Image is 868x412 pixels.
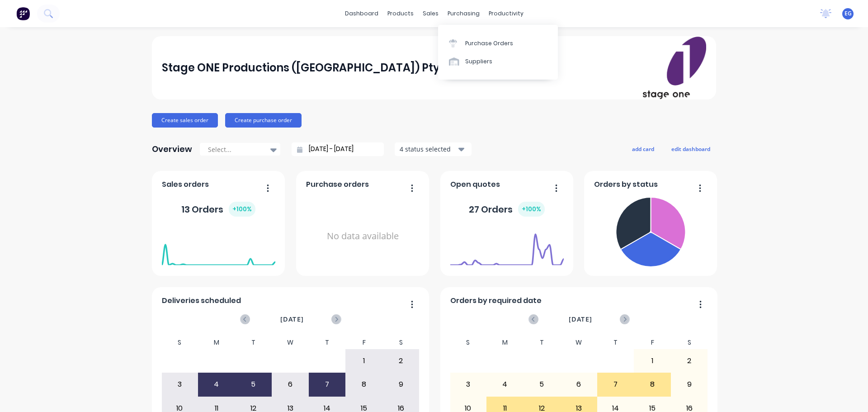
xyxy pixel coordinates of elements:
div: Stage ONE Productions ([GEOGRAPHIC_DATA]) Pty Ltd [162,59,460,77]
div: No data available [306,194,420,279]
div: 27 Orders [469,202,545,217]
div: S [382,336,420,349]
div: M [486,336,524,349]
span: Sales orders [162,179,209,190]
div: T [235,336,272,349]
div: T [524,336,561,349]
div: products [383,7,418,20]
div: W [560,336,597,349]
div: 1 [634,350,670,372]
div: T [597,336,634,349]
div: 3 [450,373,486,396]
div: Overview [152,140,192,158]
div: Purchase Orders [465,39,513,47]
div: 8 [346,373,382,396]
div: 4 [487,373,523,396]
div: 9 [383,373,419,396]
div: 7 [598,373,634,396]
div: F [345,336,382,349]
div: F [634,336,671,349]
a: Suppliers [438,52,558,71]
div: 5 [236,373,272,396]
div: 2 [383,350,419,372]
a: Purchase Orders [438,34,558,52]
div: S [671,336,708,349]
div: purchasing [443,7,484,20]
a: dashboard [340,7,383,20]
div: 4 status selected [400,144,457,154]
div: W [272,336,309,349]
span: Orders by status [594,179,658,190]
span: Deliveries scheduled [162,295,241,306]
div: 9 [671,373,708,396]
div: Suppliers [465,57,492,66]
span: [DATE] [569,314,592,324]
div: + 100 % [229,202,255,217]
span: Open quotes [450,179,500,190]
button: Create sales order [152,113,218,128]
div: S [450,336,487,349]
div: 5 [524,373,560,396]
img: Stage ONE Productions (VIC) Pty Ltd [643,37,706,99]
div: 7 [309,373,345,396]
span: EG [844,9,852,18]
div: 6 [272,373,308,396]
div: 13 Orders [181,202,255,217]
div: 3 [162,373,198,396]
div: sales [418,7,443,20]
button: Create purchase order [225,113,302,128]
div: 8 [634,373,670,396]
div: 4 [198,373,235,396]
div: 2 [671,350,708,372]
div: S [161,336,198,349]
div: + 100 % [518,202,545,217]
span: Purchase orders [306,179,369,190]
div: M [198,336,235,349]
button: edit dashboard [665,143,716,155]
div: T [309,336,346,349]
button: add card [626,143,660,155]
div: 1 [346,350,382,372]
div: productivity [484,7,528,20]
div: 6 [561,373,597,396]
img: Factory [16,7,30,20]
span: [DATE] [280,314,304,324]
button: 4 status selected [395,142,472,156]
